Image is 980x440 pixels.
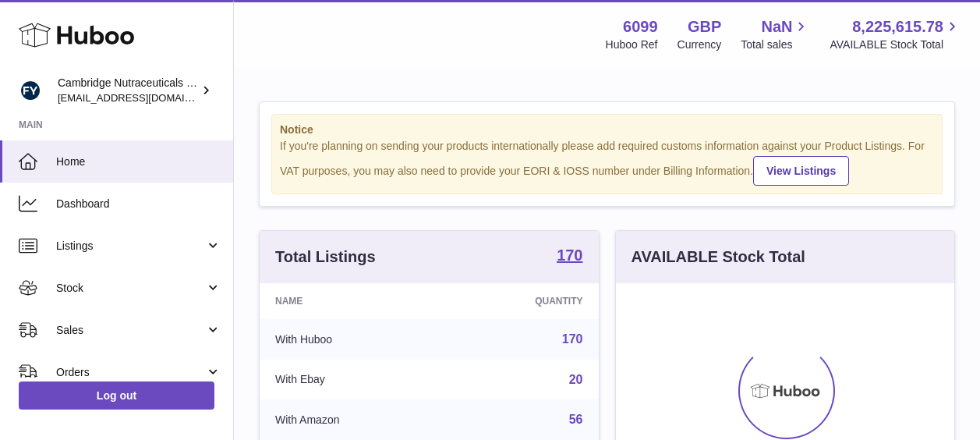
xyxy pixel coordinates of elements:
div: Cambridge Nutraceuticals Ltd [58,76,198,105]
a: 170 [557,247,582,266]
span: NaN [761,16,792,37]
span: Listings [56,239,205,254]
h3: AVAILABLE Stock Total [632,247,805,268]
td: With Huboo [260,319,445,360]
h3: Total Listings [275,247,376,268]
a: 20 [569,373,583,386]
td: With Ebay [260,360,445,400]
a: 170 [562,332,583,346]
span: Home [56,154,221,169]
span: Sales [56,323,205,338]
span: 8,225,615.78 [852,16,943,37]
strong: GBP [688,16,721,37]
div: If you're planning on sending your products internationally please add required customs informati... [280,139,934,186]
img: internalAdmin-6099@internal.huboo.com [19,79,42,102]
th: Quantity [445,283,599,319]
span: Stock [56,281,205,296]
span: AVAILABLE Stock Total [830,37,961,52]
span: [EMAIL_ADDRESS][DOMAIN_NAME] [58,91,229,104]
a: View Listings [753,156,849,186]
a: 8,225,615.78 AVAILABLE Stock Total [830,16,961,52]
td: With Amazon [260,399,445,440]
strong: Notice [280,122,934,137]
strong: 170 [557,247,582,263]
a: NaN Total sales [741,16,810,52]
span: Total sales [741,37,810,52]
a: Log out [19,381,214,410]
th: Name [260,283,445,319]
strong: 6099 [623,16,658,37]
div: Currency [678,37,722,52]
div: Huboo Ref [606,37,658,52]
span: Orders [56,365,205,380]
span: Dashboard [56,197,221,211]
a: 56 [569,413,583,426]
